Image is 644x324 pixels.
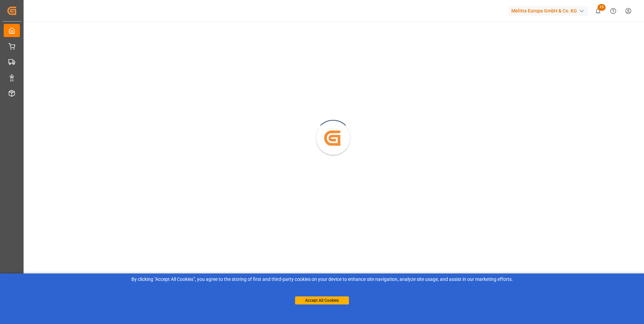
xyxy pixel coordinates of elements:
[590,3,606,19] button: show 15 new notifications
[509,4,590,17] button: Melitta Europa GmbH & Co. KG
[509,6,588,16] div: Melitta Europa GmbH & Co. KG
[5,276,639,283] div: By clicking "Accept All Cookies”, you agree to the storing of first and third-party cookies on yo...
[598,4,606,11] span: 15
[295,296,349,304] button: Accept All Cookies
[606,3,621,19] button: Help Center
